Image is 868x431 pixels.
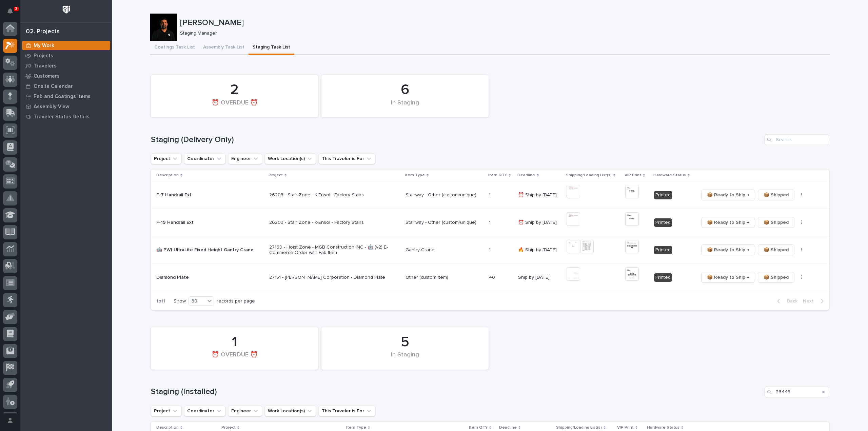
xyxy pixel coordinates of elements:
[269,244,388,256] p: 27169 - Hoist Zone - MGB Construction INC - 🤖 (v2) E-Commerce Order with Fab Item
[654,218,672,227] div: Printed
[707,273,749,281] span: 📦 Ready to Ship →
[518,275,561,280] p: Ship by [DATE]
[60,3,73,16] img: Workspace Logo
[3,4,17,18] button: Notifications
[772,298,800,304] button: Back
[406,275,484,280] p: Other (custom item)
[265,406,316,416] button: Work Location(s)
[269,275,388,280] p: 27151 - [PERSON_NAME] Corporation - Diamond Plate
[265,153,316,164] button: Work Location(s)
[162,351,307,366] div: ⏰ OVERDUE ⏰
[180,31,825,36] p: Staging Manager
[162,334,307,351] div: 1
[517,172,535,179] p: Deadline
[156,218,195,226] p: F-19 Handrail Ext
[26,28,60,36] div: 02. Projects
[15,6,17,11] p: 3
[20,51,112,61] a: Projects
[34,94,91,100] p: Fab and Coatings Items
[333,351,477,366] div: In Staging
[8,8,17,19] div: Notifications3
[489,273,496,280] p: 40
[34,83,73,90] p: Onsite Calendar
[654,191,672,199] div: Printed
[34,43,54,49] p: My Work
[758,244,794,255] button: 📦 Shipped
[180,18,827,28] p: [PERSON_NAME]
[228,406,262,416] button: Engineer
[489,191,492,198] p: 1
[150,41,199,55] button: Coatings Task List
[151,181,829,209] tr: F-7 Handrail ExtF-7 Handrail Ext 26203 - Stair Zone - K-Ensol - Factory StairsStairway - Other (c...
[151,209,829,236] tr: F-19 Handrail ExtF-19 Handrail Ext 26203 - Stair Zone - K-Ensol - Factory StairsStairway - Other ...
[333,81,477,98] div: 6
[701,244,755,255] button: 📦 Ready to Ship →
[518,247,561,253] p: 🔥 Ship by [DATE]
[151,264,829,291] tr: Diamond PlateDiamond Plate 27151 - [PERSON_NAME] Corporation - Diamond PlateOther (custom item)40...
[162,81,307,98] div: 2
[34,63,57,69] p: Travelers
[34,73,60,79] p: Customers
[707,218,749,227] span: 📦 Ready to Ship →
[701,190,755,200] button: 📦 Ready to Ship →
[406,220,484,226] p: Stairway - Other (custom/unique)
[406,192,484,198] p: Stairway - Other (custom/unique)
[758,190,794,200] button: 📦 Shipped
[800,298,829,304] button: Next
[151,135,762,145] h1: Staging (Delivery Only)
[653,172,686,179] p: Hardware Status
[488,172,507,179] p: Item QTY
[20,91,112,101] a: Fab and Coatings Items
[405,172,425,179] p: Item Type
[758,217,794,228] button: 📦 Shipped
[174,298,186,304] p: Show
[34,104,69,110] p: Assembly View
[34,114,90,120] p: Traveler Status Details
[189,298,205,305] div: 30
[319,153,375,164] button: This Traveler is For
[269,220,388,226] p: 26203 - Stair Zone - K-Ensol - Factory Stairs
[803,298,818,304] span: Next
[701,272,755,283] button: 📦 Ready to Ship →
[20,112,112,122] a: Traveler Status Details
[162,99,307,114] div: ⏰ OVERDUE ⏰
[151,406,181,416] button: Project
[765,134,829,145] input: Search
[625,172,641,179] p: VIP Print
[764,273,789,281] span: 📦 Shipped
[34,53,53,59] p: Projects
[654,273,672,282] div: Printed
[758,272,794,283] button: 📦 Shipped
[654,246,672,254] div: Printed
[518,220,561,226] p: ⏰ Ship by [DATE]
[20,40,112,51] a: My Work
[228,153,262,164] button: Engineer
[518,192,561,198] p: ⏰ Ship by [DATE]
[184,153,225,164] button: Coordinator
[566,172,612,179] p: Shipping/Loading List(s)
[764,246,789,254] span: 📦 Shipped
[151,387,762,397] h1: Staging (Installed)
[20,101,112,112] a: Assembly View
[249,41,294,55] button: Staging Task List
[765,387,829,397] input: Search
[151,293,171,310] p: 1 of 1
[269,192,388,198] p: 26203 - Stair Zone - K-Ensol - Factory Stairs
[489,218,492,226] p: 1
[20,61,112,71] a: Travelers
[217,298,255,304] p: records per page
[156,273,190,280] p: Diamond Plate
[764,191,789,199] span: 📦 Shipped
[156,172,179,179] p: Description
[783,298,797,304] span: Back
[319,406,375,416] button: This Traveler is For
[156,191,193,198] p: F-7 Handrail Ext
[151,236,829,264] tr: 🤖 PWI UltraLite Fixed Height Gantry Crane🤖 PWI UltraLite Fixed Height Gantry Crane 27169 - Hoist ...
[333,99,477,114] div: In Staging
[701,217,755,228] button: 📦 Ready to Ship →
[20,71,112,81] a: Customers
[489,246,492,253] p: 1
[764,218,789,227] span: 📦 Shipped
